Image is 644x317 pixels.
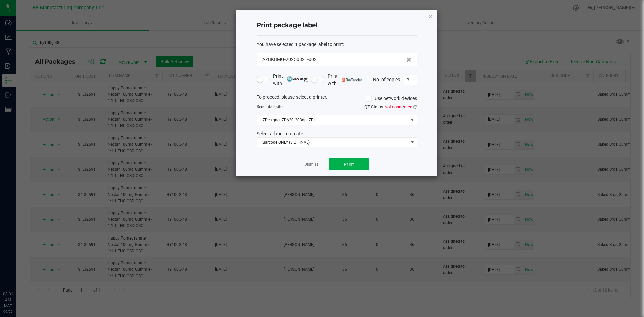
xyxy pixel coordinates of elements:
div: Select a label template. [252,130,422,137]
iframe: Resource center [7,263,27,283]
img: bartender.png [342,78,362,82]
span: Barcode ONLY (3.0 FINAL) [257,138,408,147]
span: label(s) [266,104,279,109]
img: mark_magic_cybra.png [287,76,308,82]
button: Print [329,158,369,170]
div: : [257,41,417,48]
h4: Print package label [257,21,417,30]
div: To proceed, please select a printer. [252,94,422,104]
span: No. of copies [373,76,400,82]
span: QZ Status: [364,104,417,109]
span: Not connected [384,104,412,109]
span: AZBKBMG-20250821-002 [262,56,317,63]
span: Send to: [257,104,284,109]
span: Print [344,162,354,167]
span: ZDesigner ZD620-203dpi ZPL [257,115,408,125]
span: Print with [328,73,362,87]
span: Print with [273,73,308,87]
label: Use network devices [366,95,417,102]
iframe: Resource center unread badge [20,262,28,270]
span: You have selected 1 package label to print [257,42,343,47]
a: Dismiss [304,162,319,167]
